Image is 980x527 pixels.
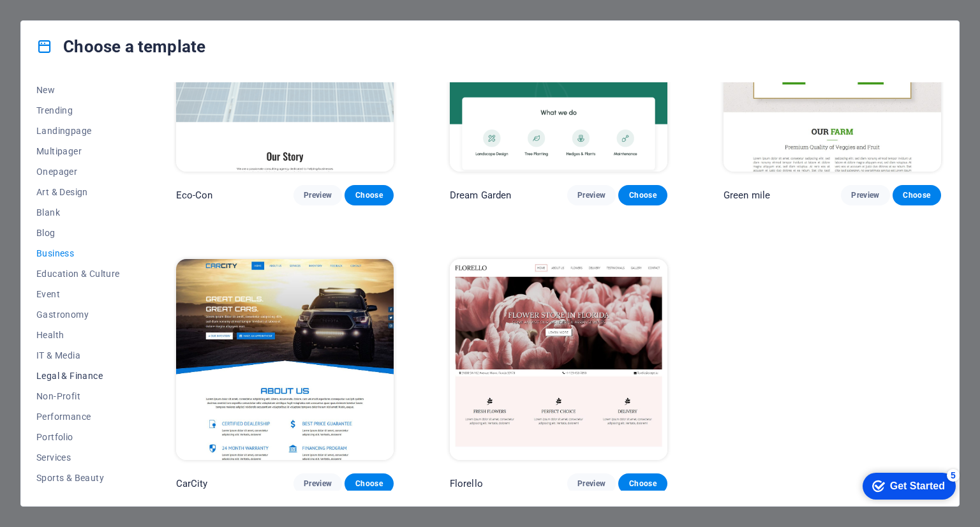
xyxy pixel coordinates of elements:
span: Landingpage [36,126,120,136]
span: Sports & Beauty [36,473,120,483]
button: IT & Media [36,345,120,366]
button: Preview [841,185,889,205]
button: Gastronomy [36,304,120,325]
img: Florello [450,259,667,459]
button: Portfolio [36,427,120,447]
div: Get Started [38,14,93,26]
span: Legal & Finance [36,371,120,381]
span: Services [36,452,120,463]
button: Event [36,284,120,304]
p: CarCity [176,477,208,490]
span: New [36,85,120,95]
button: Trades [36,488,120,508]
img: CarCity [176,259,394,459]
button: Trending [36,100,120,121]
span: Portfolio [36,432,120,442]
span: Choose [628,190,657,200]
span: IT & Media [36,350,120,360]
button: Preview [293,185,342,205]
span: Preview [577,190,605,200]
button: Blank [36,202,120,223]
button: Landingpage [36,121,120,141]
span: Onepager [36,167,120,177]
button: Non-Profit [36,386,120,406]
span: Education & Culture [36,269,120,279]
span: Trending [36,105,120,115]
button: Art & Design [36,182,120,202]
button: Choose [618,473,667,494]
button: Health [36,325,120,345]
span: Performance [36,412,120,422]
p: Green mile [724,189,770,202]
span: Choose [903,190,931,200]
button: New [36,80,120,100]
div: 5 [94,3,107,15]
button: Preview [567,185,616,205]
span: Preview [851,190,879,200]
button: Sports & Beauty [36,468,120,488]
p: Eco-Con [176,189,213,202]
button: Blog [36,223,120,243]
span: Choose [355,190,383,200]
p: Dream Garden [450,189,512,202]
button: Onepager [36,161,120,182]
button: Performance [36,406,120,427]
button: Preview [567,473,616,494]
button: Choose [345,185,393,205]
button: Preview [293,473,342,494]
span: Preview [304,479,332,489]
span: Choose [628,479,657,489]
span: Blank [36,207,120,218]
span: Choose [355,479,383,489]
p: Florello [450,477,483,490]
button: Education & Culture [36,263,120,284]
button: Services [36,447,120,468]
span: Event [36,289,120,299]
span: Health [36,330,120,340]
button: Choose [345,473,393,494]
button: Choose [893,185,941,205]
span: Gastronomy [36,309,120,320]
button: Legal & Finance [36,366,120,386]
button: Multipager [36,141,120,161]
button: Choose [618,185,667,205]
span: Blog [36,228,120,238]
span: Non-Profit [36,391,120,401]
span: Preview [304,190,332,200]
button: Business [36,243,120,263]
span: Preview [577,479,605,489]
span: Multipager [36,146,120,156]
span: Art & Design [36,187,120,197]
div: Get Started 5 items remaining, 0% complete [10,6,103,33]
h4: Choose a template [36,36,205,57]
span: Business [36,248,120,258]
